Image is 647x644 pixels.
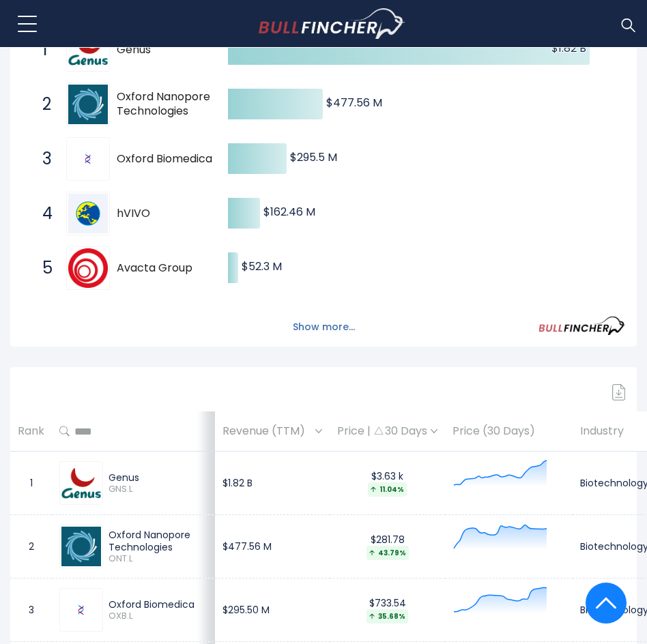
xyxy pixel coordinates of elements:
span: 5 [35,257,49,280]
th: Rank [10,411,52,452]
span: Revenue (TTM) [222,421,312,442]
div: 43.79% [366,546,409,560]
img: hVIVO [68,194,108,233]
span: Oxford Nanopore Technologies [117,90,220,119]
td: 2 [10,515,52,579]
text: $52.3 M [242,259,282,274]
img: bullfincher logo [259,8,405,40]
img: Genus [68,35,108,65]
div: $733.54 [337,597,437,624]
span: 3 [35,147,49,171]
td: 3 [10,579,52,642]
td: $295.50 M [215,579,330,642]
td: $1.82 B [215,452,330,515]
div: Oxford Biomedica [109,598,207,611]
div: $281.78 [337,533,437,560]
img: OXB.L.png [76,604,87,615]
text: $477.56 M [326,95,382,111]
th: Price (30 Days) [445,411,573,452]
td: 1 [10,452,52,515]
span: Oxford Biomedica [117,152,220,166]
span: hVIVO [117,207,220,221]
img: GNS.L.png [61,468,101,499]
span: Avacta Group [117,261,220,276]
span: Genus [117,43,220,57]
div: Genus [109,471,207,484]
td: $477.56 M [215,515,330,579]
span: OXB.L [109,611,207,622]
span: 2 [35,93,49,116]
text: $162.46 M [263,204,315,220]
div: $3.63 k [337,470,437,497]
span: 4 [35,202,49,225]
img: Avacta Group [68,248,108,288]
span: GNS.L [109,484,207,495]
text: $1.82 B [551,40,586,56]
div: Oxford Nanopore Technologies [109,529,207,553]
span: ONT.L [109,553,207,565]
img: Oxford Biomedica [83,153,94,164]
div: 11.04% [368,482,407,497]
img: Oxford Nanopore Technologies [68,85,108,124]
button: Show more... [285,316,363,338]
text: $295.5 M [290,149,337,165]
img: ONT.L.png [61,527,101,566]
a: Go to homepage [259,8,405,40]
div: 35.68% [366,609,408,624]
div: Price | 30 Days [337,424,437,439]
span: 1 [35,38,49,61]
